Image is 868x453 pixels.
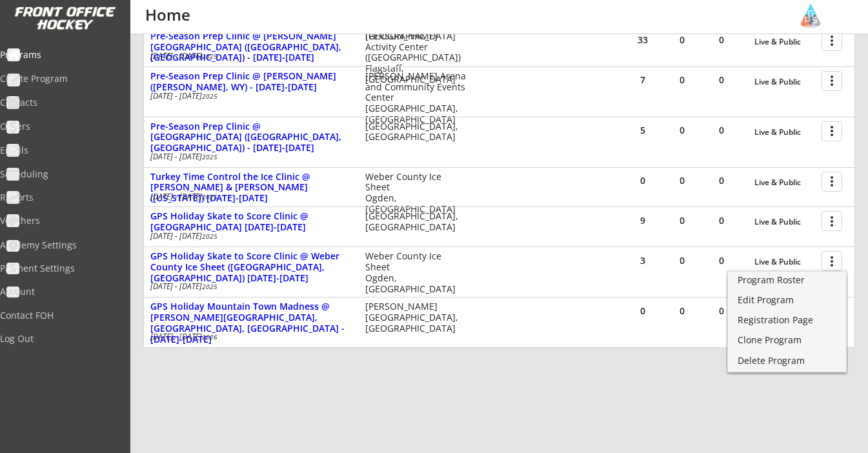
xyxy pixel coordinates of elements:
[822,31,842,51] button: more_vert
[365,121,467,143] div: [GEOGRAPHIC_DATA], [GEOGRAPHIC_DATA]
[738,356,836,365] div: Delete Program
[623,256,662,265] div: 3
[150,211,352,233] div: GPS Holiday Skate to Score Clinic @ [GEOGRAPHIC_DATA] [DATE]-[DATE]
[663,176,701,185] div: 0
[663,35,701,45] div: 0
[365,71,467,125] div: [PERSON_NAME] Arena and Community Events Center [GEOGRAPHIC_DATA], [GEOGRAPHIC_DATA]
[365,31,467,85] div: [PERSON_NAME] Activity Center ([GEOGRAPHIC_DATA]) Flagstaff, [GEOGRAPHIC_DATA]
[202,192,217,201] em: 2025
[365,301,467,334] div: [PERSON_NAME][GEOGRAPHIC_DATA], [GEOGRAPHIC_DATA]
[150,121,352,154] div: Pre-Season Prep Clinic @ [GEOGRAPHIC_DATA] ([GEOGRAPHIC_DATA], [GEOGRAPHIC_DATA]) - [DATE]-[DATE]
[663,75,701,85] div: 0
[822,251,842,271] button: more_vert
[202,152,217,161] em: 2025
[623,35,662,45] div: 33
[150,251,352,283] div: GPS Holiday Skate to Score Clinic @ Weber County Ice Sheet ([GEOGRAPHIC_DATA], [GEOGRAPHIC_DATA])...
[754,178,815,187] div: Live & Public
[738,316,836,325] div: Registration Page
[663,126,701,135] div: 0
[150,333,348,341] div: [DATE] - [DATE]
[754,217,815,226] div: Live & Public
[702,307,741,316] div: 0
[150,31,352,63] div: Pre-Season Prep Clinic @ [PERSON_NAME][GEOGRAPHIC_DATA] ([GEOGRAPHIC_DATA], [GEOGRAPHIC_DATA]) - ...
[702,35,741,45] div: 0
[623,75,662,85] div: 7
[365,251,467,294] div: Weber County Ice Sheet Ogden, [GEOGRAPHIC_DATA]
[150,71,352,93] div: Pre-Season Prep Clinic @ [PERSON_NAME] ([PERSON_NAME], WY) - [DATE]-[DATE]
[663,256,701,265] div: 0
[623,216,662,225] div: 9
[150,232,348,240] div: [DATE] - [DATE]
[623,176,662,185] div: 0
[754,257,815,267] div: Live & Public
[202,332,217,341] em: 2026
[150,52,348,60] div: [DATE] - [DATE]
[623,126,662,135] div: 5
[150,172,352,204] div: Turkey Time Control the Ice Clinic @ [PERSON_NAME] & [PERSON_NAME] ([US_STATE]) [DATE]-[DATE]
[150,92,348,100] div: [DATE] - [DATE]
[738,336,836,345] div: Clone Program
[202,232,217,241] em: 2025
[150,301,352,345] div: GPS Holiday Mountain Town Madness @ [PERSON_NAME][GEOGRAPHIC_DATA], [GEOGRAPHIC_DATA], [GEOGRAPHI...
[202,282,217,291] em: 2025
[623,307,662,316] div: 0
[702,126,741,135] div: 0
[202,92,217,101] em: 2025
[822,211,842,231] button: more_vert
[822,71,842,91] button: more_vert
[738,276,836,285] div: Program Roster
[365,211,467,233] div: [GEOGRAPHIC_DATA], [GEOGRAPHIC_DATA]
[728,312,846,331] a: Registration Page
[702,75,741,85] div: 0
[663,216,701,225] div: 0
[728,292,846,311] a: Edit Program
[202,52,217,61] em: 2025
[663,307,701,316] div: 0
[728,272,846,291] a: Program Roster
[738,296,836,305] div: Edit Program
[754,37,815,46] div: Live & Public
[754,128,815,137] div: Live & Public
[150,283,348,290] div: [DATE] - [DATE]
[754,77,815,86] div: Live & Public
[150,153,348,161] div: [DATE] - [DATE]
[822,121,842,141] button: more_vert
[702,176,741,185] div: 0
[822,172,842,192] button: more_vert
[702,216,741,225] div: 0
[150,193,348,201] div: [DATE] - [DATE]
[365,172,467,215] div: Weber County Ice Sheet Ogden, [GEOGRAPHIC_DATA]
[702,256,741,265] div: 0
